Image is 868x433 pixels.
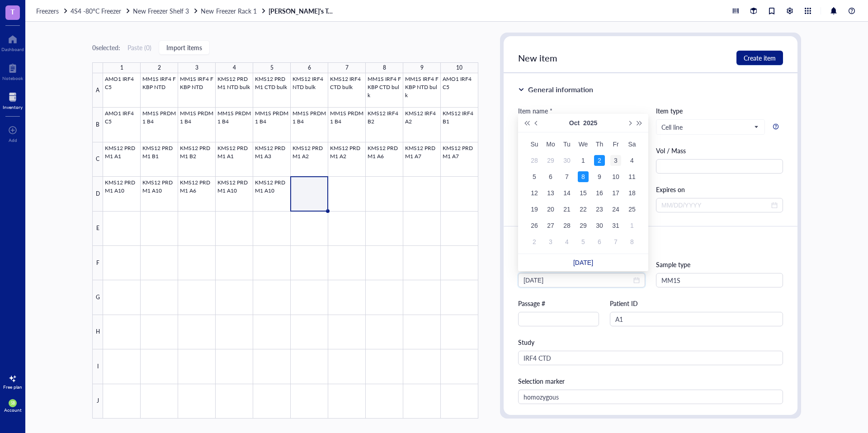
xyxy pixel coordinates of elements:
td: 2025-10-12 [526,185,542,201]
div: 16 [594,188,605,198]
span: 4S4 -80°C Freezer [71,6,121,15]
td: 2025-11-02 [526,234,542,250]
th: Fr [608,136,624,152]
div: A [92,73,103,108]
div: Sample type [656,259,783,269]
td: 2025-10-31 [608,217,624,234]
td: 2025-10-01 [575,152,591,169]
td: 2025-10-29 [575,217,591,234]
div: 22 [578,204,589,215]
div: Item type [656,106,783,116]
a: [DATE] [573,259,593,266]
div: C [92,142,103,177]
div: H [92,315,103,349]
span: SB [10,401,14,405]
div: 7 [561,171,572,182]
td: 2025-10-06 [542,169,559,185]
div: General information [528,84,593,95]
div: 13 [545,188,556,198]
div: Item name [518,106,552,116]
span: Cell line [661,123,758,131]
button: Import items [159,40,210,55]
div: 26 [529,220,540,231]
div: 5 [270,62,274,74]
div: 8 [578,171,589,182]
td: 2025-10-26 [526,217,542,234]
a: [PERSON_NAME]'s Temp Cell Box [269,7,336,15]
td: 2025-10-22 [575,201,591,217]
span: New Freezer Shelf 3 [133,6,189,15]
div: Dashboard [1,47,24,52]
div: Inventory [3,104,23,110]
td: 2025-10-27 [542,217,559,234]
td: 2025-10-24 [608,201,624,217]
th: Su [526,136,542,152]
div: J [92,384,103,419]
button: Last year (Control + left) [522,114,532,132]
div: 8 [383,62,386,74]
div: 28 [529,155,540,166]
div: 1 [627,220,637,231]
div: 27 [545,220,556,231]
input: Select date [524,275,632,285]
td: 2025-10-14 [559,185,575,201]
th: Sa [624,136,640,152]
div: 21 [561,204,572,215]
div: 29 [545,155,556,166]
td: 2025-10-09 [591,169,608,185]
div: 5 [578,236,589,247]
input: MM/DD/YYYY [661,200,769,210]
span: Import items [166,44,202,51]
div: 0 selected: [92,42,120,52]
div: 18 [627,188,637,198]
a: New Freezer Shelf 3New Freezer Rack 1 [133,7,266,15]
span: T [10,6,15,17]
div: 25 [627,204,637,215]
td: 2025-11-06 [591,234,608,250]
td: 2025-10-25 [624,201,640,217]
div: 30 [594,220,605,231]
div: 23 [594,204,605,215]
div: 2 [594,155,605,166]
td: 2025-11-08 [624,234,640,250]
div: 20 [545,204,556,215]
div: 5 [529,171,540,182]
button: Previous month (PageUp) [532,114,542,132]
td: 2025-09-28 [526,152,542,169]
div: 11 [627,171,637,182]
div: Patient ID [610,298,783,308]
div: Expires on [656,184,783,194]
td: 2025-11-03 [542,234,559,250]
td: 2025-10-13 [542,185,559,201]
div: 12 [529,188,540,198]
div: Selection marker [518,376,783,386]
div: Study [518,337,783,347]
div: 6 [594,236,605,247]
div: 10 [610,171,621,182]
button: Create item [736,51,783,65]
div: E [92,212,103,246]
div: 4 [561,236,572,247]
td: 2025-10-16 [591,185,608,201]
td: 2025-10-03 [608,152,624,169]
td: 2025-10-23 [591,201,608,217]
div: 3 [195,62,198,74]
div: 14 [561,188,572,198]
div: 1 [578,155,589,166]
button: Next year (Control + right) [635,114,645,132]
span: Create item [744,54,776,61]
span: New item [518,52,557,64]
div: Free plan [3,384,22,390]
button: Paste (0) [127,40,151,55]
div: 7 [345,62,349,74]
td: 2025-10-28 [559,217,575,234]
td: 2025-10-19 [526,201,542,217]
div: G [92,280,103,315]
td: 2025-11-01 [624,217,640,234]
td: 2025-10-10 [608,169,624,185]
td: 2025-10-20 [542,201,559,217]
div: B [92,108,103,142]
div: Passage # [518,298,599,308]
td: 2025-10-17 [608,185,624,201]
div: 9 [420,62,424,74]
